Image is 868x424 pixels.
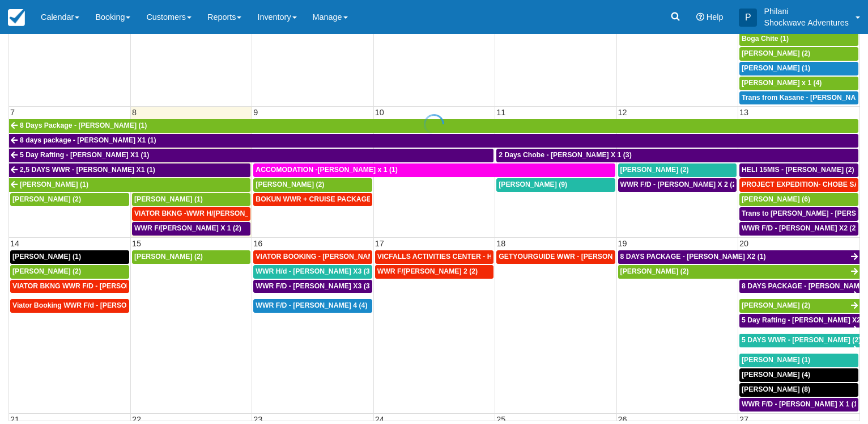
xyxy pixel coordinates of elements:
span: [PERSON_NAME] (8) [742,385,810,393]
a: WWR F/D - [PERSON_NAME] X 1 (1) [739,398,858,412]
span: [PERSON_NAME] (4) [742,371,810,379]
a: [PERSON_NAME] (4) [739,368,858,382]
span: 23 [252,415,263,424]
span: 22 [131,415,142,424]
span: 26 [617,415,628,424]
a: [PERSON_NAME] (8) [739,383,858,397]
span: 5 DAYS WWR - [PERSON_NAME] (2) [742,336,861,344]
span: 21 [9,415,20,424]
span: 25 [495,415,507,424]
span: WWR F/D - [PERSON_NAME] X 1 (1) [742,400,860,408]
span: [PERSON_NAME] (1) [742,356,810,364]
a: [PERSON_NAME] (1) [739,354,858,367]
span: 24 [374,415,385,424]
a: 5 DAYS WWR - [PERSON_NAME] (2) [739,334,860,347]
span: 27 [738,415,750,424]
